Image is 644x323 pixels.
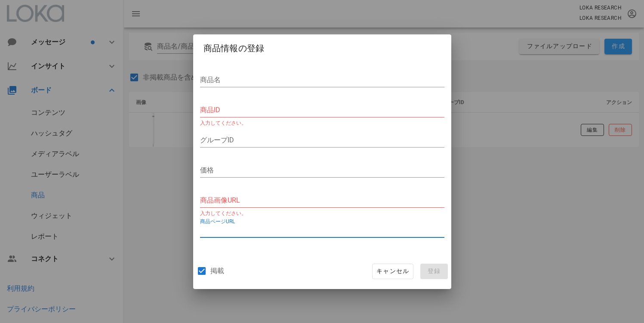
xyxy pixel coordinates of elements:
span: キャンセル [376,268,409,275]
div: 入力してください。 [200,120,444,126]
label: 掲載 [210,267,224,275]
div: 商品情報の登録 [193,34,451,59]
button: キャンセル [372,264,413,279]
div: 入力してください。 [200,211,444,216]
